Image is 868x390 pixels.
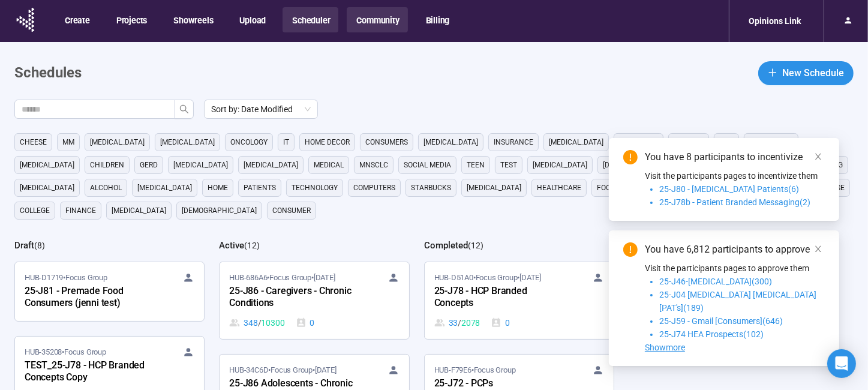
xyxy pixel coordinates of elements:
[814,245,822,253] span: close
[645,169,825,182] p: Visit the participants pages to incentivize them
[140,159,158,171] span: GERD
[659,184,799,194] span: 25-J80 - [MEDICAL_DATA] Patients(6)
[533,159,587,171] span: [MEDICAL_DATA]
[137,182,192,194] span: [MEDICAL_DATA]
[160,136,215,148] span: [MEDICAL_DATA]
[519,273,541,282] time: [DATE]
[25,358,157,386] div: TEST_25-J78 - HCP Branded Concepts Copy
[659,316,783,326] span: 25-J59 - Gmail [Consumers](646)
[208,182,228,194] span: home
[347,7,407,32] button: Community
[619,136,658,148] span: education
[244,159,298,171] span: [MEDICAL_DATA]
[175,100,194,119] button: search
[90,136,145,148] span: [MEDICAL_DATA]
[659,290,816,313] span: 25-J04 [MEDICAL_DATA] [MEDICAL_DATA] [PAT's](189)
[645,242,825,257] div: You have 6,812 participants to approve
[173,159,228,171] span: [MEDICAL_DATA]
[768,68,777,77] span: plus
[353,182,395,194] span: computers
[182,205,257,217] span: [DEMOGRAPHIC_DATA]
[90,159,124,171] span: children
[461,316,480,329] span: 2078
[230,136,268,148] span: oncology
[15,262,204,321] a: HUB-D1719•Focus Group25-J81 - Premade Food Consumers (jenni test)
[220,262,409,339] a: HUB-686A6•Focus Group•[DATE]25-J86 - Caregivers - Chronic Conditions348 / 103000
[272,205,311,217] span: consumer
[549,136,603,148] span: [MEDICAL_DATA]
[283,7,338,32] button: Scheduler
[659,329,764,339] span: 25-J74 HEA Prospects(102)
[65,205,96,217] span: finance
[434,284,566,311] div: 25-J78 - HCP Branded Concepts
[314,159,344,171] span: medical
[814,152,822,161] span: close
[25,284,157,311] div: 25-J81 - Premade Food Consumers (jenni test)
[758,61,854,85] button: plusNew Schedule
[458,316,461,329] span: /
[305,136,350,148] span: home decor
[467,182,521,194] span: [MEDICAL_DATA]
[20,205,50,217] span: college
[25,272,107,284] span: HUB-D1719 • Focus Group
[258,316,262,329] span: /
[229,284,361,311] div: 25-J86 - Caregivers - Chronic Conditions
[659,197,810,207] span: 25-J78b - Patient Branded Messaging(2)
[112,205,166,217] span: [MEDICAL_DATA]
[468,241,483,250] span: ( 12 )
[424,136,478,148] span: [MEDICAL_DATA]
[537,182,581,194] span: healthcare
[262,316,285,329] span: 10300
[365,136,408,148] span: consumers
[416,7,458,32] button: Billing
[244,182,276,194] span: Patients
[424,240,468,251] h2: Completed
[20,159,74,171] span: [MEDICAL_DATA]
[211,100,311,118] span: Sort by: Date Modified
[34,241,45,250] span: ( 8 )
[14,240,34,251] h2: Draft
[229,272,335,284] span: HUB-686A6 • Focus Group •
[62,136,74,148] span: MM
[296,316,315,329] div: 0
[164,7,221,32] button: Showreels
[230,7,274,32] button: Upload
[597,182,615,194] span: Food
[645,262,825,275] p: Visit the participants pages to approve them
[425,262,614,339] a: HUB-D51A0•Focus Group•[DATE]25-J78 - HCP Branded Concepts33 / 20780
[314,273,335,282] time: [DATE]
[20,136,47,148] span: cheese
[749,136,793,148] span: real estate
[645,150,825,164] div: You have 8 participants to incentivize
[229,316,284,329] div: 348
[741,10,808,32] div: Opinions Link
[90,182,122,194] span: alcohol
[229,364,336,376] span: HUB-34C6D • Focus Group •
[467,159,485,171] span: Teen
[434,364,516,376] span: HUB-F79E6 • Focus Group
[494,136,533,148] span: Insurance
[603,159,678,171] span: [DEMOGRAPHIC_DATA]
[20,182,74,194] span: [MEDICAL_DATA]
[623,242,638,257] span: exclamation-circle
[719,136,734,148] span: PAH
[359,159,388,171] span: mnsclc
[782,65,844,80] span: New Schedule
[292,182,338,194] span: technology
[14,62,82,85] h1: Schedules
[659,277,772,286] span: 25-J46-[MEDICAL_DATA](300)
[500,159,517,171] span: Test
[491,316,510,329] div: 0
[244,241,260,250] span: ( 12 )
[179,104,189,114] span: search
[107,7,155,32] button: Projects
[283,136,289,148] span: it
[55,7,98,32] button: Create
[434,316,480,329] div: 33
[411,182,451,194] span: starbucks
[674,136,704,148] span: Spanish
[404,159,451,171] span: social media
[623,150,638,164] span: exclamation-circle
[645,343,685,352] span: Showmore
[219,240,244,251] h2: Active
